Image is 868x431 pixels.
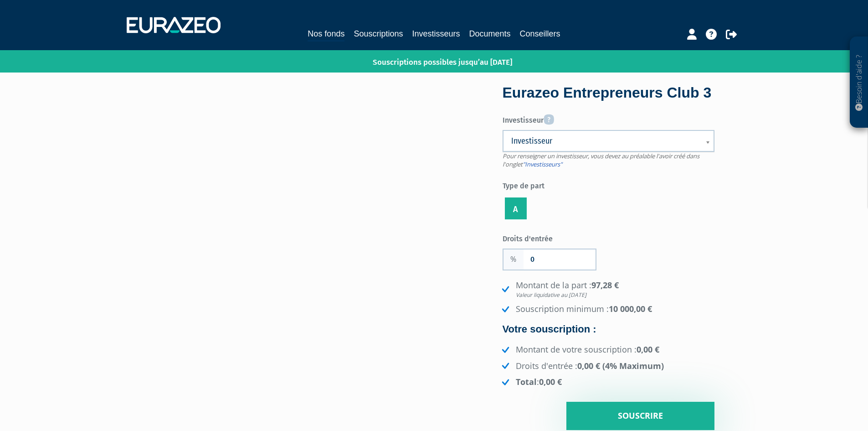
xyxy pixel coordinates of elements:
a: "Investisseurs" [523,160,562,168]
label: Investisseur [503,111,714,126]
div: Eurazeo Entrepreneurs Club 3 [503,83,714,104]
label: A [505,197,527,219]
input: Souscrire [566,402,714,430]
li: Montant de la part : [500,280,714,299]
li: Droits d'entrée : [500,360,714,372]
strong: Total [516,376,537,387]
label: Droits d'entrée [503,231,609,244]
a: Souscriptions [354,27,403,40]
strong: 97,28 € [516,280,714,299]
li: Montant de votre souscription : [500,344,714,356]
img: 1732889491-logotype_eurazeo_blanc_rvb.png [127,17,221,33]
a: Nos fonds [308,27,344,42]
span: Pour renseigner un investisseur, vous devez au préalable l'avoir créé dans l'onglet [503,152,699,169]
strong: 0,00 € (4% Maximum) [577,360,664,371]
iframe: Eurazeo Entrepreneurs Club 3 [154,86,476,268]
span: Investisseur [511,135,694,146]
a: Documents [469,27,511,40]
strong: 10 000,00 € [609,303,652,314]
em: Valeur liquidative au [DATE] [516,291,714,299]
p: Besoin d'aide ? [854,42,864,124]
input: Frais d'entrée [524,249,596,270]
strong: 0,00 € [637,344,659,355]
li: Souscription minimum : [500,303,714,315]
li: : [500,376,714,388]
strong: 0,00 € [539,376,562,387]
h4: Votre souscription : [503,324,714,335]
a: Conseillers [520,27,560,40]
label: Type de part [503,178,714,192]
p: Souscriptions possibles jusqu’au [DATE] [346,52,512,68]
a: Investisseurs [412,27,460,40]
